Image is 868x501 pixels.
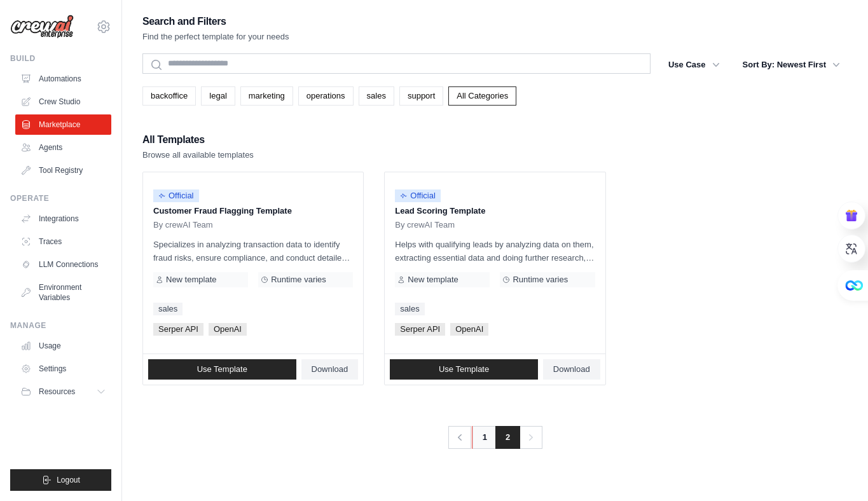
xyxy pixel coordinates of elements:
[553,364,590,374] span: Download
[15,359,111,379] a: Settings
[661,53,727,76] button: Use Case
[166,275,216,285] span: New template
[153,238,353,264] p: Specializes in analyzing transaction data to identify fraud risks, ensure compliance, and conduct...
[153,323,203,336] span: Serper API
[148,359,296,380] a: Use Template
[395,189,441,202] span: Official
[142,149,254,161] p: Browse all available templates
[513,275,568,285] span: Runtime varies
[439,364,489,374] span: Use Template
[395,303,424,315] a: sales
[271,275,326,285] span: Runtime varies
[142,31,289,43] p: Find the perfect template for your needs
[142,86,196,106] a: backoffice
[395,220,455,230] span: By crewAI Team
[450,323,488,336] span: OpenAI
[57,475,80,485] span: Logout
[240,86,293,106] a: marketing
[10,15,74,39] img: Logo
[395,238,595,264] p: Helps with qualifying leads by analyzing data on them, extracting essential data and doing furthe...
[448,86,516,106] a: All Categories
[153,303,183,315] a: sales
[15,336,111,356] a: Usage
[15,137,111,158] a: Agents
[543,359,600,380] a: Download
[10,320,111,331] div: Manage
[390,359,538,380] a: Use Template
[153,220,213,230] span: By crewAI Team
[201,86,235,106] a: legal
[312,364,348,374] span: Download
[15,69,111,89] a: Automations
[395,205,595,217] p: Lead Scoring Template
[209,323,247,336] span: OpenAI
[472,426,497,449] a: 1
[153,205,353,217] p: Customer Fraud Flagging Template
[142,13,289,31] h2: Search and Filters
[408,275,458,285] span: New template
[15,231,111,252] a: Traces
[142,131,254,149] h2: All Templates
[15,114,111,135] a: Marketplace
[15,254,111,275] a: LLM Connections
[197,364,247,374] span: Use Template
[10,469,111,491] button: Logout
[153,189,199,202] span: Official
[735,53,848,76] button: Sort By: Newest First
[448,426,542,449] nav: Pagination
[395,323,445,336] span: Serper API
[15,92,111,112] a: Crew Studio
[15,209,111,229] a: Integrations
[15,160,111,181] a: Tool Registry
[359,86,394,106] a: sales
[39,387,75,397] span: Resources
[10,193,111,203] div: Operate
[15,381,111,402] button: Resources
[495,426,520,449] span: 2
[298,86,354,106] a: operations
[399,86,443,106] a: support
[10,53,111,64] div: Build
[15,277,111,308] a: Environment Variables
[301,359,359,380] a: Download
